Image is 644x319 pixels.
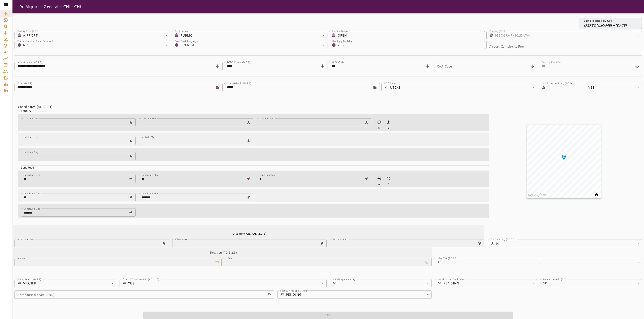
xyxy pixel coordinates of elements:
h4: Coordinates (AD 2.2.1) [18,104,486,109]
label: Latitude Sec [259,117,273,120]
label: Facility Type (AD 2) [17,29,40,33]
label: Fuel Email Language [175,39,198,43]
div: YES [128,279,327,287]
div: AIRPORT [23,31,170,39]
div: NO [23,41,170,49]
label: Mag Var (AD 2.2) [438,256,458,260]
button: Toggle attribution [594,192,599,197]
label: Facility Status [332,29,348,33]
label: Windsock on field (AD) [438,277,464,281]
div: 0 [443,258,642,266]
div: YES [547,83,642,91]
label: Dir from City (AD 2.2.2) [490,237,518,241]
label: Longitude Deg [24,191,40,195]
label: Beacon on field (AD) [543,277,566,281]
label: Facility Use [175,29,188,33]
label: latitude Min [142,135,155,138]
label: Meters [17,256,25,260]
div: OPEN [337,31,485,39]
div: SPANISH [180,41,328,49]
label: Country (AD 2) [489,29,507,33]
h6: Dist from City (AD 2.2.2) [232,232,266,236]
h6: Airport - General - CHL-CHL [25,3,82,10]
a: Mapbox logo [528,193,546,197]
div: VFR/IFR [23,279,116,287]
label: Statute miles [333,237,348,241]
div: Latitude [18,106,489,113]
div: PENDING [286,290,432,299]
div: YES [337,41,485,49]
label: Longitude Sec [259,173,276,176]
label: Airport name (AD 2.1) [17,60,42,64]
label: UTC Code [384,81,395,85]
span: W [378,182,380,186]
label: Handling Mandatory [333,277,355,281]
label: Longitude Deg [24,173,40,176]
div: N [496,239,642,247]
label: Feet [228,256,233,260]
h6: Elevation (AD 2.2.3) [210,250,237,255]
label: Latitude Deg [24,150,38,154]
span: S [388,126,389,130]
div: [GEOGRAPHIC_DATA] [495,31,642,39]
button: Open drawer [17,2,25,10]
label: Latitude Deg [24,117,38,120]
label: Facility Fees apply (AD) [280,289,307,292]
div: UTC-3 [390,83,537,91]
label: Nautical miles [17,237,33,241]
div: Longitude [18,162,489,170]
label: Latitude Min [142,117,156,120]
canvas: Map [527,125,601,198]
label: Fuel Automated Email Required [17,39,53,43]
label: Country Identifier [542,60,562,64]
label: Control Tower on field (AD 2.18) [122,277,159,281]
label: City (AD 2.2) [17,81,32,85]
span: N [378,126,380,130]
label: ICAO Code (AD 2.1) [227,60,250,64]
label: IATA Code [332,60,344,64]
div: PENDING [443,279,537,287]
label: Longitude Min [142,191,158,195]
label: Intl. Airport of Entry (AOE) [542,81,572,85]
label: Handling Available [332,39,353,43]
label: Longitude Deg [24,207,40,210]
div: PUBLIC [180,31,328,39]
label: Longitude Min [142,173,158,176]
label: Latitude Deg [24,135,38,138]
span: E [388,182,389,186]
p: Last Modified by User [584,19,627,23]
p: [PERSON_NAME] - [DATE] [584,23,627,28]
label: Flight Rules (AD 2.2) [17,277,41,281]
label: Kilometers [175,237,187,241]
label: State/Island (AD 2.2) [227,81,251,85]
